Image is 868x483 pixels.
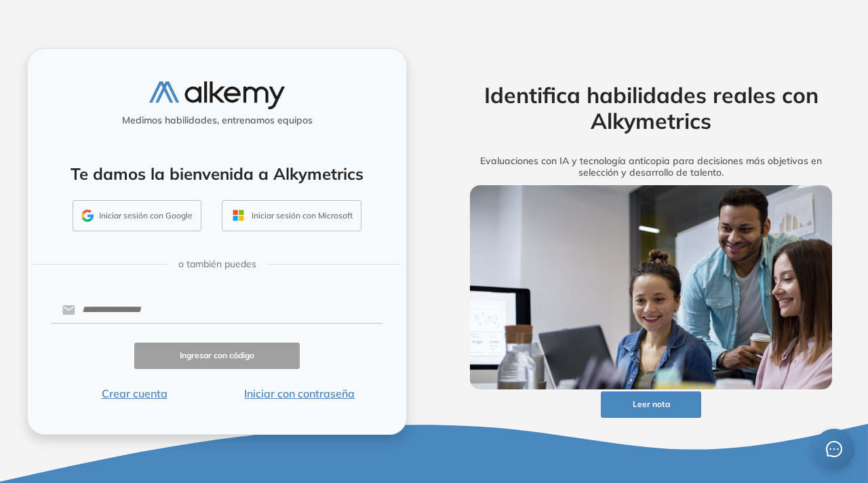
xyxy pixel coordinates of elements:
h5: Evaluaciones con IA y tecnología anticopia para decisiones más objetivas en selección y desarroll... [450,155,852,178]
img: logo-alkemy [149,81,285,109]
img: GMAIL_ICON [81,210,94,222]
button: Ingresar con código [134,343,300,369]
h2: Identifica habilidades reales con Alkymetrics [450,82,852,134]
span: o también puedes [178,257,256,271]
button: Iniciar con contraseña [217,385,382,402]
button: Leer nota [601,391,702,418]
img: OUTLOOK_ICON [231,208,246,223]
img: img-more-info [470,185,833,389]
h4: Te damos la bienvenida a Alkymetrics [45,164,389,184]
button: Iniciar sesión con Google [73,200,201,231]
button: Crear cuenta [52,385,217,402]
span: message [826,441,842,457]
h5: Medimos habilidades, entrenamos equipos [33,115,401,126]
button: Iniciar sesión con Microsoft [222,200,361,231]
